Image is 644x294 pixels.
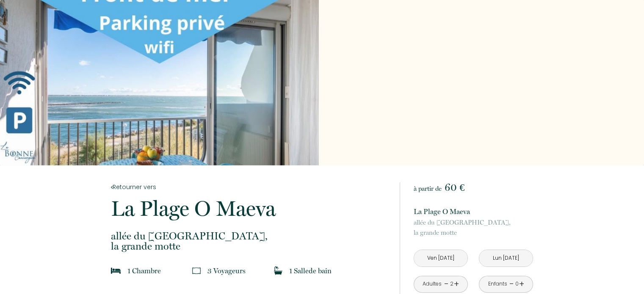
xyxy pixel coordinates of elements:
[488,280,507,288] div: Enfants
[111,231,389,251] p: la grande motte
[111,182,389,192] a: Retourner vers
[414,217,533,228] span: allée du [GEOGRAPHIC_DATA],
[444,278,449,291] a: -
[127,265,161,277] p: 1 Chambre
[515,280,519,288] div: 0
[423,280,442,288] div: Adultes
[479,250,533,267] input: Départ
[289,265,332,277] p: 1 Salle de bain
[445,181,464,193] span: 60 €
[414,185,442,192] span: à partir de
[450,280,454,288] div: 2
[207,265,246,277] p: 3 Voyageur
[414,206,533,217] p: La Plage O Maeva
[509,278,514,291] a: -
[519,278,524,291] a: +
[111,198,389,219] p: La Plage O Maeva
[414,217,533,238] p: la grande motte
[414,250,467,267] input: Arrivée
[192,267,201,275] img: guests
[111,231,389,241] span: allée du [GEOGRAPHIC_DATA],
[454,278,459,291] a: +
[243,267,246,275] span: s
